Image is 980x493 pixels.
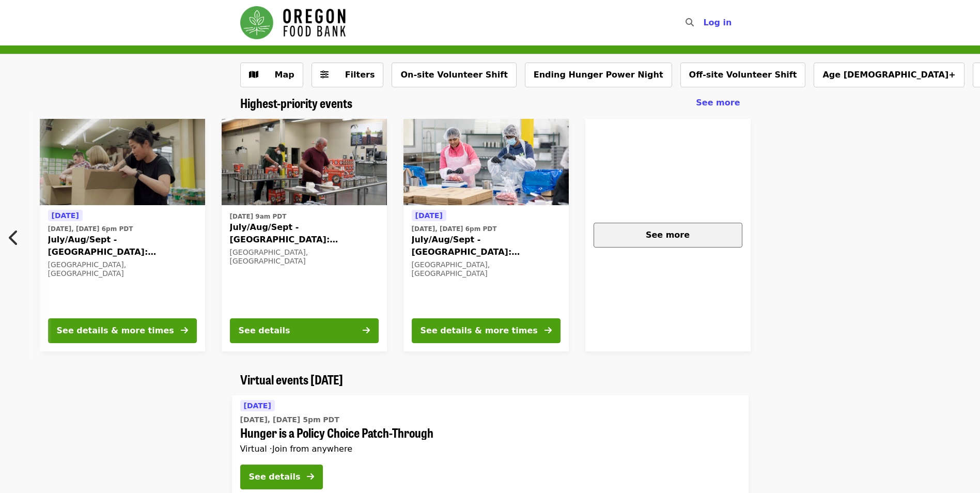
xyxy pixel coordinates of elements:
[363,326,370,335] i: arrow-right icon
[594,223,742,248] button: See more
[230,318,379,343] button: See details
[52,211,79,220] span: [DATE]
[412,234,561,258] span: July/Aug/Sept - [GEOGRAPHIC_DATA]: Repack/Sort (age [DEMOGRAPHIC_DATA]+)
[240,6,346,39] img: Oregon Food Bank - Home
[40,119,205,206] img: July/Aug/Sept - Portland: Repack/Sort (age 8+) organized by Oregon Food Bank
[312,63,384,87] button: Filters (0 selected)
[320,70,329,80] i: sliders-h icon
[307,472,314,482] i: arrow-right icon
[230,212,287,221] time: [DATE] 9am PDT
[240,465,323,489] button: See details
[585,119,751,351] a: See more
[244,402,271,410] span: [DATE]
[686,18,694,27] i: search icon
[240,96,352,111] a: Highest-priority events
[680,63,806,87] button: Off-site Volunteer Shift
[222,119,387,206] img: July/Aug/Sept - Portland: Repack/Sort (age 16+) organized by Oregon Food Bank
[9,228,19,248] i: chevron-left icon
[545,326,552,335] i: arrow-right icon
[646,230,690,240] span: See more
[814,63,964,87] button: Age [DEMOGRAPHIC_DATA]+
[240,94,352,112] span: Highest-priority events
[48,318,197,343] button: See details & more times
[415,211,443,220] span: [DATE]
[181,326,188,335] i: arrow-right icon
[240,370,343,388] span: Virtual events [DATE]
[249,471,301,483] div: See details
[696,98,740,107] span: See more
[240,63,303,87] button: Show map view
[40,119,205,351] a: See details for "July/Aug/Sept - Portland: Repack/Sort (age 8+)"
[403,119,569,351] a: See details for "July/Aug/Sept - Beaverton: Repack/Sort (age 10+)"
[525,63,672,87] button: Ending Hunger Power Night
[48,224,133,234] time: [DATE], [DATE] 6pm PDT
[275,70,294,80] span: Map
[412,318,561,343] button: See details & more times
[57,325,174,337] div: See details & more times
[232,96,749,111] div: Highest-priority events
[230,221,379,246] span: July/Aug/Sept - [GEOGRAPHIC_DATA]: Repack/Sort (age [DEMOGRAPHIC_DATA]+)
[239,325,290,337] div: See details
[345,70,375,80] span: Filters
[412,260,561,278] div: [GEOGRAPHIC_DATA], [GEOGRAPHIC_DATA]
[695,12,740,33] button: Log in
[700,10,708,35] input: Search
[392,63,516,87] button: On-site Volunteer Shift
[703,18,732,27] span: Log in
[403,119,569,206] img: July/Aug/Sept - Beaverton: Repack/Sort (age 10+) organized by Oregon Food Bank
[696,97,740,109] a: See more
[412,224,497,234] time: [DATE], [DATE] 6pm PDT
[272,444,352,454] span: Join from anywhere
[230,248,379,266] div: [GEOGRAPHIC_DATA], [GEOGRAPHIC_DATA]
[48,234,197,258] span: July/Aug/Sept - [GEOGRAPHIC_DATA]: Repack/Sort (age [DEMOGRAPHIC_DATA]+)
[249,70,258,80] i: map icon
[48,260,197,278] div: [GEOGRAPHIC_DATA], [GEOGRAPHIC_DATA]
[421,325,538,337] div: See details & more times
[240,414,339,425] time: [DATE], [DATE] 5pm PDT
[240,444,353,454] span: Virtual ·
[240,425,566,440] span: Hunger is a Policy Choice Patch-Through
[222,119,387,351] a: See details for "July/Aug/Sept - Portland: Repack/Sort (age 16+)"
